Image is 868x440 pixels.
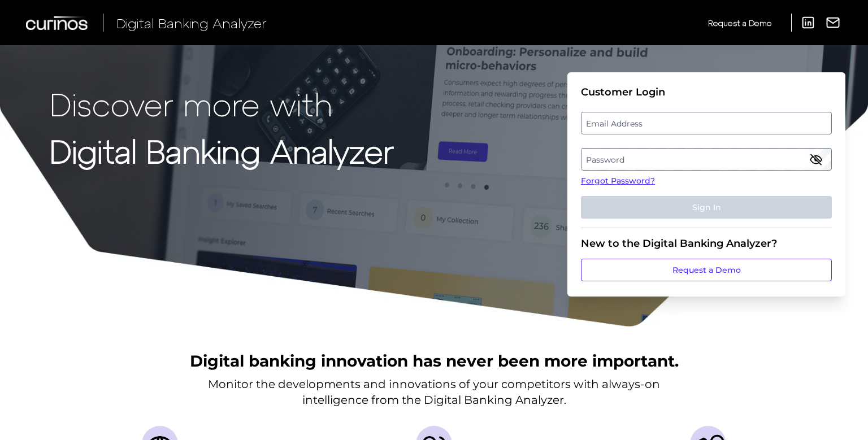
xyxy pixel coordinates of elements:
[26,16,89,30] img: Curinos
[581,86,832,98] div: Customer Login
[581,175,832,187] a: Forgot Password?
[581,149,831,169] label: Password
[50,86,394,121] p: Discover more with
[708,14,771,32] a: Request a Demo
[50,132,394,169] strong: Digital Banking Analyzer
[708,18,771,28] span: Request a Demo
[190,350,679,372] h2: Digital banking innovation has never been more important.
[581,196,832,219] button: Sign In
[208,376,660,408] p: Monitor the developments and innovations of your competitors with always-on intelligence from the...
[116,15,267,31] span: Digital Banking Analyzer
[581,259,832,281] a: Request a Demo
[581,113,831,133] label: Email Address
[581,237,832,250] div: New to the Digital Banking Analyzer?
